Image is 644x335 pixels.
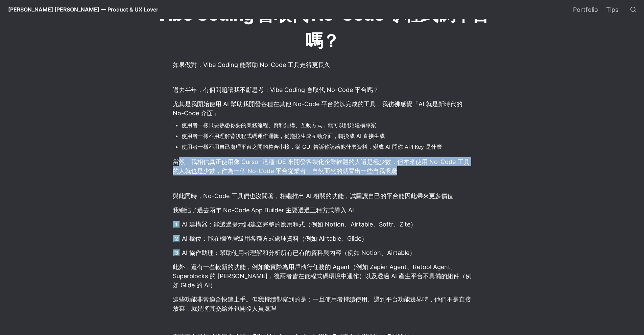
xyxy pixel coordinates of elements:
p: 我總結了過去兩年 No-Code App Builder 主要透過三種方式導入 AI： [172,205,472,216]
h1: Vibe Coding 會取代 No-Code 零程式碼平台嗎？ [140,1,505,54]
p: 3️⃣ AI 協作助理：幫助使用者理解和分析所有已有的資料與內容（例如 Notion、Airtable） [172,247,472,258]
li: 使用者一樣不用理解背後程式碼運作邏輯，從拖拉生成互動介面，轉換成 AI 直接生成 [182,131,472,141]
p: 這些功能非常適合快速上手。但我持續觀察到的是：一旦使用者持續使用、遇到平台功能邊界時，他們不是直接放棄，就是將其交給外包開發人員處理 [172,294,472,314]
p: 過去半年，有個問題讓我不斷思考：Vibe Coding 會取代 No-Code 平台嗎？ [172,84,472,95]
p: 與此同時，No-Code 工具們也沒閒著，相繼推出 AI 相關的功能，試圖讓自己的平台能因此帶來更多價值 [172,190,472,201]
p: 此外，還有一些較新的功能，例如能實際為用戶執行任務的 Agent（例如 Zapier Agent、Retool Agent、Superblocks 的 [PERSON_NAME]，後兩者皆在低程... [172,261,472,291]
p: 1️⃣ AI 建構器：能透過提示詞建立完整的應用程式（例如 Notion、Airtable、Softr、Zite） [172,219,472,230]
p: 尤其是我開始使用 AI 幫助我開發各種在其他 No-Code 平台難以完成的工具，我彷彿感覺「AI 就是新時代的 No-Code 介面」 [172,98,472,119]
p: 2️⃣ AI 欄位：能在欄位層級用各種方式處理資料（例如 Airtable、Glide） [172,233,472,244]
li: 使用者一樣不用自己處理平台之間的整合串接，從 GUI 告訴你該給他什麼資料，變成 AI 問你 API Key 是什麼 [182,142,472,152]
p: 如果做對，Vibe Coding 能幫助 No-Code 工具走得更長久 [172,59,472,70]
span: [PERSON_NAME] [PERSON_NAME] — Product & UX Lover [8,6,158,13]
li: 使用者一樣只要熟悉你要的業務流程、資料結構、互動方式，就可以開始建構專案 [182,120,472,130]
p: 當然，我相信真正使用像 Cursor 這種 IDE 來開發客製化企業軟體的人還是極少數，但本來使用 No-Code 工具的人就也是少數，作為一個 No-Code 平台從業者，自然而然的就冒出一些... [172,156,472,176]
